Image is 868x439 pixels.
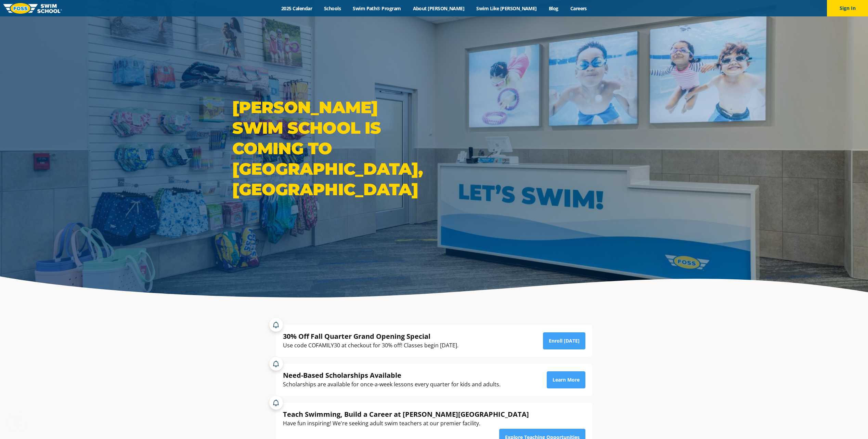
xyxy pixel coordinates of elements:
[407,5,470,12] a: About [PERSON_NAME]
[283,410,529,419] div: Teach Swimming, Build a Career at [PERSON_NAME][GEOGRAPHIC_DATA]
[3,3,62,14] img: FOSS Swim School Logo
[543,5,564,12] a: Blog
[275,5,318,12] a: 2025 Calendar
[283,380,501,389] div: Scholarships are available for once-a-week lessons every quarter for kids and adults.
[564,5,593,12] a: Careers
[283,332,458,341] div: 30% Off Fall Quarter Grand Opening Special
[283,419,529,428] div: Have fun inspiring! We're seeking adult swim teachers at our premier facility.
[347,5,407,12] a: Swim Path® Program
[13,417,21,427] div: TOP
[232,97,431,200] h1: [PERSON_NAME] Swim School is coming to [GEOGRAPHIC_DATA], [GEOGRAPHIC_DATA]
[547,371,585,388] a: Learn More
[283,371,501,380] div: Need-Based Scholarships Available
[543,332,585,349] a: Enroll [DATE]
[318,5,347,12] a: Schools
[470,5,543,12] a: Swim Like [PERSON_NAME]
[283,341,458,350] div: Use code COFAMILY30 at checkout for 30% off! Classes begin [DATE].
